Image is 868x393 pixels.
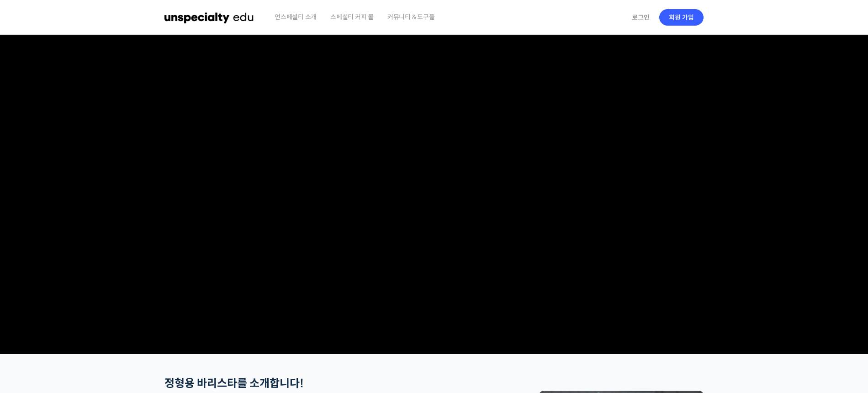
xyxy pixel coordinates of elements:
[626,7,655,28] a: 로그인
[164,377,304,390] strong: 정형용 바리스타를 소개합니다!
[659,9,704,26] a: 회원 가입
